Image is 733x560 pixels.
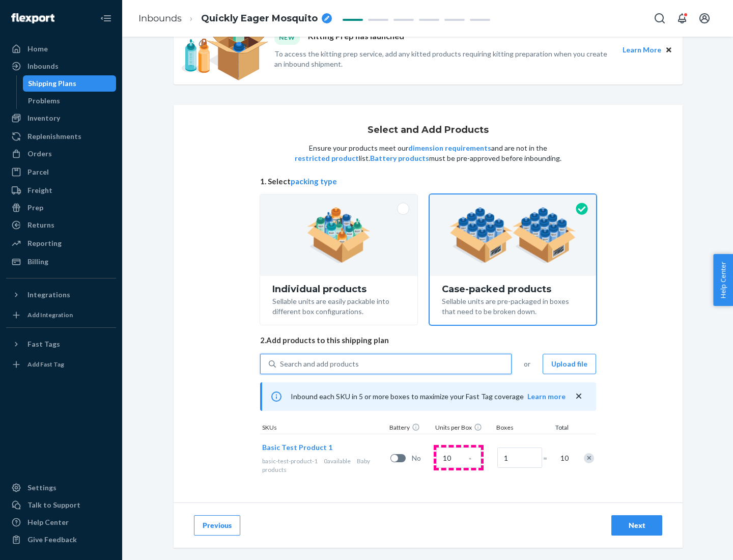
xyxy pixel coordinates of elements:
[408,143,491,153] button: dimension requirements
[672,8,692,29] button: Open notifications
[27,131,81,142] div: Replenishments
[6,356,116,373] a: Add Fast Tag
[27,220,54,230] div: Returns
[6,514,116,530] a: Help Center
[6,531,116,548] button: Give Feedback
[27,339,60,349] div: Fast Tags
[527,391,566,402] button: Learn more
[584,453,594,463] div: Remove Item
[497,447,542,468] input: Number of boxes
[28,78,76,89] div: Shipping Plans
[138,13,182,24] a: Inbounds
[370,153,429,163] button: Battery products
[387,423,433,434] div: Battery
[27,500,80,510] div: Talk to Support
[27,185,52,195] div: Freight
[6,110,116,126] a: Inventory
[694,8,715,29] button: Open account menu
[6,336,116,352] button: Fast Tags
[442,284,584,294] div: Case-packed products
[260,335,596,346] span: 2. Add products to this shipping plan
[96,8,116,29] button: Close Navigation
[545,423,571,434] div: Total
[436,447,481,468] input: Case Quantity
[494,423,545,434] div: Boxes
[6,307,116,323] a: Add Integration
[260,382,596,411] div: Inbound each SKU in 5 or more boxes to maximize your Fast Tag coverage
[28,96,60,106] div: Problems
[23,93,117,109] a: Problems
[262,442,332,453] button: Basic Test Product 1
[6,146,116,162] a: Orders
[274,49,613,69] p: To access the kitting prep service, add any kitted products requiring kitting preparation when yo...
[308,31,404,44] p: Kitting Prep has launched
[262,443,332,452] span: Basic Test Product 1
[574,391,584,402] button: close
[262,457,386,474] div: Baby products
[260,423,387,434] div: SKUs
[524,359,530,369] span: or
[6,164,116,180] a: Parcel
[623,44,661,55] button: Learn More
[6,182,116,199] a: Freight
[6,217,116,233] a: Returns
[6,58,116,74] a: Inbounds
[307,207,371,263] img: individual-pack.facf35554cb0f1810c75b2bd6df2d64e.png
[291,176,337,187] button: packing type
[27,360,64,369] div: Add Fast Tag
[194,515,240,536] button: Previous
[27,203,43,213] div: Prep
[368,125,489,135] h1: Select and Add Products
[27,535,77,545] div: Give Feedback
[272,284,405,294] div: Individual products
[23,75,117,92] a: Shipping Plans
[260,176,596,187] span: 1. Select
[27,257,48,267] div: Billing
[27,517,69,527] div: Help Center
[27,238,62,248] div: Reporting
[449,207,576,263] img: case-pack.59cecea509d18c883b923b81aeac6d0b.png
[6,235,116,251] a: Reporting
[6,200,116,216] a: Prep
[262,457,318,465] span: basic-test-product-1
[543,453,553,463] span: =
[620,520,654,530] div: Next
[27,113,60,123] div: Inventory
[27,61,59,71] div: Inbounds
[543,354,596,374] button: Upload file
[27,44,48,54] div: Home
[6,41,116,57] a: Home
[295,153,359,163] button: restricted product
[27,311,73,319] div: Add Integration
[272,294,405,317] div: Sellable units are easily packable into different box configurations.
[201,12,318,25] span: Quickly Eager Mosquito
[280,359,359,369] div: Search and add products
[27,149,52,159] div: Orders
[27,167,49,177] div: Parcel
[713,254,733,306] button: Help Center
[650,8,670,29] button: Open Search Box
[558,453,569,463] span: 10
[294,143,562,163] p: Ensure your products meet our and are not in the list. must be pre-approved before inbounding.
[6,287,116,303] button: Integrations
[442,294,584,317] div: Sellable units are pre-packaged in boxes that need to be broken down.
[611,515,662,536] button: Next
[6,480,116,496] a: Settings
[274,31,300,44] div: NEW
[130,4,340,34] ol: breadcrumbs
[663,44,674,55] button: Close
[324,457,351,465] span: 0 available
[27,290,70,300] div: Integrations
[433,423,494,434] div: Units per Box
[6,254,116,270] a: Billing
[412,453,432,463] span: No
[6,128,116,145] a: Replenishments
[27,483,57,493] div: Settings
[6,497,116,513] a: Talk to Support
[11,13,54,23] img: Flexport logo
